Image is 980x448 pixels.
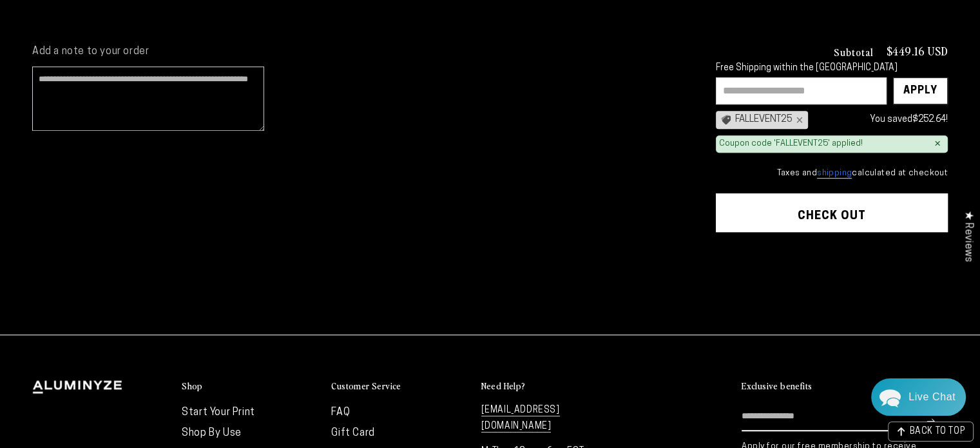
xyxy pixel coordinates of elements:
h2: Shop [182,380,203,392]
label: Add a note to your order [32,45,690,59]
a: [EMAIL_ADDRESS][DOMAIN_NAME] [481,405,560,433]
small: Taxes and calculated at checkout [716,167,948,180]
h2: Customer Service [331,380,401,392]
div: Contact Us Directly [908,378,956,416]
a: FAQ [331,407,350,418]
div: × [934,139,941,149]
div: Free Shipping within the [GEOGRAPHIC_DATA] [716,63,948,74]
div: × [793,115,803,125]
summary: Shop [182,380,318,393]
div: You saved ! [814,112,948,128]
summary: Customer Service [331,380,468,393]
div: Apply [903,78,937,104]
span: $252.64 [912,115,946,124]
a: shipping [817,169,852,179]
div: Coupon code 'FALLEVENT25' applied! [719,139,863,150]
a: Shop By Use [182,428,242,438]
h2: Exclusive benefits [742,380,812,392]
a: Start Your Print [182,407,255,418]
div: Click to open Judge.me floating reviews tab [956,200,980,272]
button: Check out [716,193,948,232]
h2: Need Help? [481,380,526,392]
p: $449.16 USD [886,45,948,57]
span: BACK TO TOP [909,427,965,436]
summary: Need Help? [481,380,618,393]
div: FALLEVENT25 [716,111,808,129]
a: Gift Card [331,428,374,438]
div: Chat widget toggle [871,378,966,416]
h3: Subtotal [833,46,873,57]
iframe: PayPal-paypal [716,257,948,286]
summary: Exclusive benefits [742,380,948,393]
